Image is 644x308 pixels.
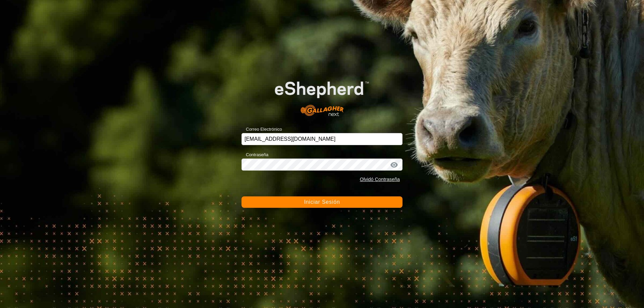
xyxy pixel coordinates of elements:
a: Olvidó Contraseña [360,177,400,182]
label: Contraseña [241,151,268,158]
input: Correo Electrónico [241,133,402,145]
span: Iniciar Sesión [304,199,340,205]
button: Iniciar Sesión [241,196,402,208]
img: Logo de eShepherd [258,68,386,123]
label: Correo Electrónico [241,126,282,133]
